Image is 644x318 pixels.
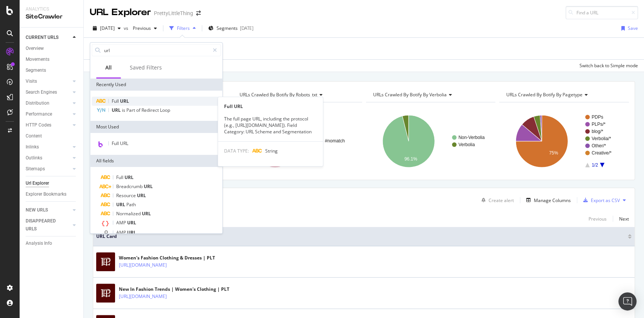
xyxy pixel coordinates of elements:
[26,88,71,96] a: Search Engines
[130,22,160,34] button: Previous
[26,179,78,187] a: Url Explorer
[112,107,122,113] span: URL
[116,229,127,236] span: AMP
[26,206,48,214] div: NEW URLS
[26,110,52,118] div: Performance
[142,210,151,217] span: URL
[116,201,126,208] span: URL
[26,121,51,129] div: HTTP Codes
[90,6,151,19] div: URL Explorer
[26,56,78,63] a: Movements
[589,214,607,223] button: Previous
[458,142,475,147] text: Verbolia
[26,6,77,12] div: Analytics
[120,98,129,104] span: URL
[566,6,638,19] input: Find a URL
[124,174,134,181] span: URL
[112,98,120,104] span: Full
[90,79,222,91] div: Recently Used
[96,284,115,303] img: main image
[112,140,128,147] span: Full URL
[103,45,209,56] input: Search by field name
[618,292,636,310] div: Open Intercom Messenger
[26,77,71,85] a: Visits
[218,116,323,135] div: The full page URL, including the protocol (e.g., [URL][DOMAIN_NAME]). Field Category: URL Scheme ...
[130,25,151,31] span: Previous
[619,214,629,223] button: Next
[154,9,193,17] div: PrettyLittleThing
[478,194,514,206] button: Create alert
[26,132,42,140] div: Content
[26,143,39,151] div: Inlinks
[90,22,124,34] button: [DATE]
[116,210,142,217] span: Normalized
[505,89,622,101] h4: URLs Crawled By Botify By pagetype
[127,229,136,236] span: URL
[489,197,514,204] div: Create alert
[325,138,345,144] text: #nomatch
[238,89,355,101] h4: URLs Crawled By Botify By robots_txt
[122,107,126,113] span: is
[372,89,489,101] h4: URLs Crawled By Botify By verbolia
[628,25,638,31] div: Save
[26,99,71,107] a: Distribution
[618,22,638,34] button: Save
[26,110,71,118] a: Performance
[619,216,629,222] div: Next
[26,45,78,52] a: Overview
[499,108,629,174] svg: A chart.
[232,108,362,174] div: A chart.
[458,135,485,140] text: Non-Verbolia
[100,25,115,31] span: 2025 Sep. 12th
[90,155,222,167] div: All fields
[26,165,45,173] div: Sitemaps
[26,66,46,74] div: Segments
[124,25,130,31] span: vs
[580,194,620,206] button: Export as CSV
[240,91,317,98] span: URLs Crawled By Botify By robots_txt
[506,91,582,98] span: URLs Crawled By Botify By pagetype
[116,192,137,199] span: Resource
[265,148,278,154] span: String
[119,286,229,293] div: New In Fashion Trends | Women's Clothing | PLT
[591,197,620,204] div: Export as CSV
[130,64,162,71] div: Saved Filters
[137,192,146,199] span: URL
[126,107,136,113] span: Part
[26,217,71,233] a: DISAPPEARED URLS
[592,129,603,134] text: blog/*
[26,190,66,198] div: Explorer Bookmarks
[105,64,112,71] div: All
[26,88,57,96] div: Search Engines
[579,62,638,69] div: Switch back to Simple mode
[224,148,249,154] span: DATA TYPE:
[592,122,606,127] text: PLPs/*
[592,114,603,120] text: PDPs
[90,121,222,133] div: Most Used
[373,91,447,98] span: URLs Crawled By Botify By verbolia
[534,197,571,204] div: Manage Columns
[592,143,606,148] text: Other/*
[592,150,612,156] text: Creative/*
[196,11,201,16] div: arrow-right-arrow-left
[26,34,71,42] a: CURRENT URLS
[26,99,49,107] div: Distribution
[240,25,254,31] div: [DATE]
[26,34,58,42] div: CURRENT URLS
[26,77,37,85] div: Visits
[26,143,71,151] a: Inlinks
[116,174,124,181] span: Full
[218,103,323,110] div: Full URL
[26,165,71,173] a: Sitemaps
[26,239,52,247] div: Analysis Info
[26,121,71,129] a: HTTP Codes
[136,107,141,113] span: of
[26,190,78,198] a: Explorer Bookmarks
[141,107,160,113] span: Redirect
[119,261,167,269] a: [URL][DOMAIN_NAME]
[26,154,42,162] div: Outlinks
[96,233,626,240] span: URL Card
[26,239,78,247] a: Analysis Info
[366,108,496,174] svg: A chart.
[26,45,44,52] div: Overview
